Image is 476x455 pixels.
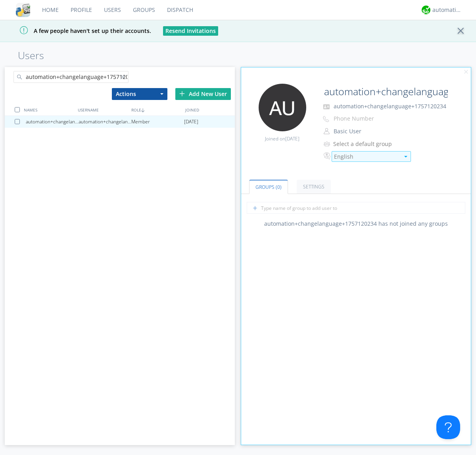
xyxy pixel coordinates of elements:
[324,138,331,149] img: icon-alert-users-thin-outline.svg
[175,88,231,100] div: Add New User
[331,126,410,137] button: Basic User
[163,26,218,36] button: Resend Invitations
[323,116,329,122] img: phone-outline.svg
[16,3,30,17] img: cddb5a64eb264b2086981ab96f4c1ba7
[179,91,185,96] img: plus.svg
[13,71,129,83] input: Search users
[26,116,79,128] div: automation+changelanguage+1757120234
[76,104,129,115] div: USERNAME
[129,104,183,115] div: ROLE
[324,151,332,161] img: In groups with Translation enabled, this user's messages will be automatically translated to and ...
[334,102,446,110] span: automation+changelanguage+1757120234
[247,202,465,214] input: Type name of group to add user to
[463,69,469,75] img: cancel.svg
[321,84,449,100] input: Name
[324,128,330,134] img: person-outline.svg
[333,140,399,148] div: Select a default group
[22,104,75,115] div: NAMES
[241,220,471,228] div: automation+changelanguage+1757120234 has not joined any groups
[436,415,460,439] iframe: Toggle Customer Support
[297,180,331,194] a: Settings
[6,27,151,35] span: A few people haven't set up their accounts.
[184,116,198,128] span: [DATE]
[183,104,237,115] div: JOINED
[5,116,235,128] a: automation+changelanguage+1757120234automation+changelanguage+1757120234Member[DATE]
[79,116,131,128] div: automation+changelanguage+1757120234
[131,116,184,128] div: Member
[285,135,299,142] span: [DATE]
[432,6,462,14] div: automation+atlas
[334,153,399,161] div: English
[404,156,407,157] img: caret-down-sm.svg
[112,88,167,100] button: Actions
[422,6,430,14] img: d2d01cd9b4174d08988066c6d424eccd
[259,84,306,131] img: 373638.png
[249,180,288,194] a: Groups (0)
[265,135,299,142] span: Joined on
